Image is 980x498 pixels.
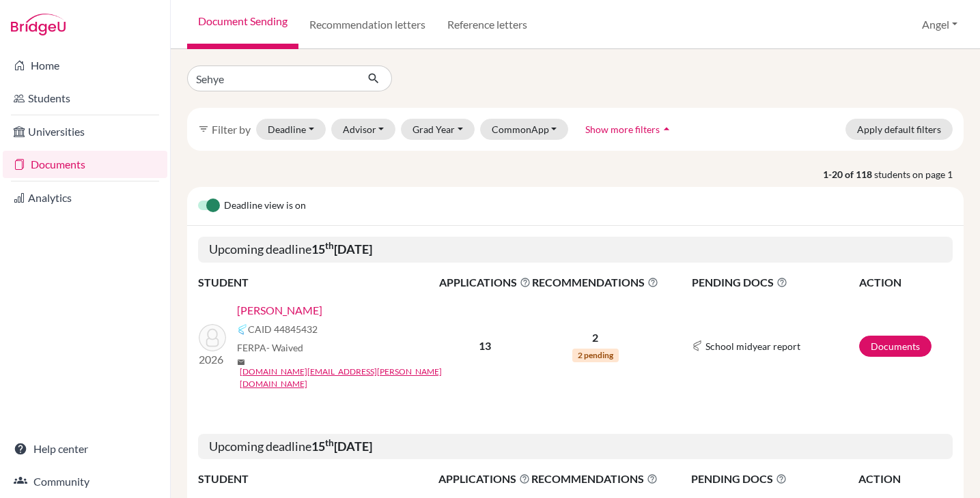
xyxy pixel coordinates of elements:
th: ACTION [858,470,953,488]
a: [DOMAIN_NAME][EMAIL_ADDRESS][PERSON_NAME][DOMAIN_NAME] [240,366,448,390]
b: 15 [DATE] [311,439,372,454]
a: Documents [859,336,932,357]
img: Kim, Jihwan [199,324,226,351]
sup: th [325,437,334,448]
span: PENDING DOCS [692,274,858,291]
h5: Upcoming deadline [198,434,953,460]
span: CAID 44845432 [248,322,318,336]
img: Bridge-U [11,14,66,35]
a: [PERSON_NAME] [237,302,322,319]
span: PENDING DOCS [691,471,858,487]
input: Find student by name... [187,65,356,91]
button: Advisor [331,119,396,140]
span: mail [237,358,245,366]
th: STUDENT [198,274,438,291]
span: Deadline view is on [224,198,306,214]
button: Grad Year [401,119,475,140]
a: Analytics [3,184,167,211]
a: Community [3,468,167,495]
span: APPLICATIONS [439,274,531,291]
span: FERPA [237,340,303,355]
a: Home [3,52,167,79]
span: RECOMMENDATIONS [532,274,658,291]
span: Filter by [212,123,251,136]
th: ACTION [858,274,953,291]
strong: 1-20 of 118 [823,167,874,181]
span: School midyear report [705,339,800,353]
span: students on page 1 [874,167,964,181]
a: Documents [3,151,167,178]
span: - Waived [266,342,303,353]
i: filter_list [198,123,209,134]
h5: Upcoming deadline [198,237,953,263]
span: APPLICATIONS [438,471,530,487]
button: Apply default filters [845,119,953,140]
p: 2026 [199,351,226,368]
button: CommonApp [480,119,569,140]
th: STUDENT [198,470,438,488]
i: arrow_drop_up [660,122,673,136]
button: Deadline [256,119,326,140]
sup: th [325,240,334,251]
button: Show more filtersarrow_drop_up [574,119,685,140]
a: Help center [3,435,167,463]
button: Angel [916,12,964,38]
img: Common App logo [237,324,248,335]
span: 2 pending [572,349,619,362]
p: 2 [532,329,658,346]
a: Students [3,85,167,112]
img: Common App logo [692,340,703,351]
b: 13 [479,339,491,352]
span: Show more filters [585,123,660,135]
span: RECOMMENDATIONS [531,471,658,487]
b: 15 [DATE] [311,241,372,257]
a: Universities [3,118,167,145]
